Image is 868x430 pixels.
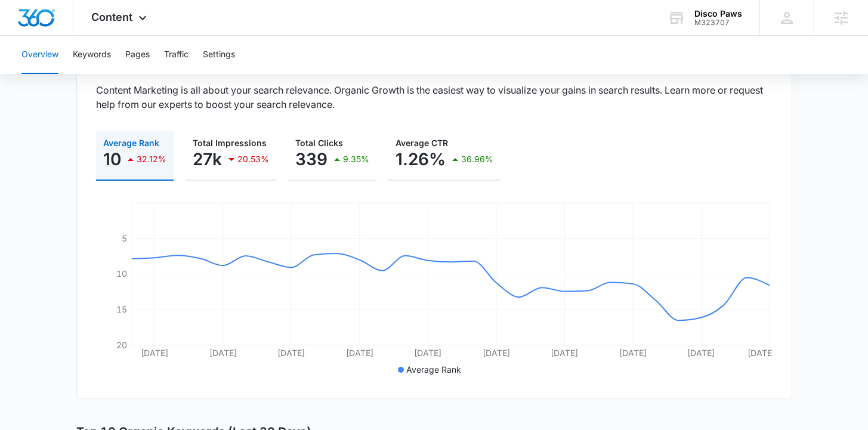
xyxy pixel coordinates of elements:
[116,304,127,314] tspan: 15
[91,11,132,23] span: Content
[482,348,509,358] tspan: [DATE]
[687,348,715,358] tspan: [DATE]
[277,348,305,358] tspan: [DATE]
[295,150,328,169] p: 339
[193,138,267,148] span: Total Impressions
[461,155,493,163] p: 36.96%
[747,348,774,358] tspan: [DATE]
[141,348,168,358] tspan: [DATE]
[116,340,127,350] tspan: 20
[21,36,58,74] button: Overview
[237,155,269,163] p: 20.53%
[164,36,189,74] button: Traffic
[619,348,646,358] tspan: [DATE]
[125,36,150,74] button: Pages
[396,138,448,148] span: Average CTR
[203,36,235,74] button: Settings
[295,138,343,148] span: Total Clicks
[694,9,742,18] div: account name
[414,348,441,358] tspan: [DATE]
[116,268,127,279] tspan: 10
[73,36,111,74] button: Keywords
[345,348,373,358] tspan: [DATE]
[694,18,742,27] div: account id
[406,364,461,375] span: Average Rank
[96,83,773,112] p: Content Marketing is all about your search relevance. Organic Growth is the easiest way to visual...
[137,155,166,163] p: 32.12%
[343,155,369,163] p: 9.35%
[103,138,159,148] span: Average Rank
[122,233,127,243] tspan: 5
[551,348,578,358] tspan: [DATE]
[396,150,446,169] p: 1.26%
[193,150,222,169] p: 27k
[209,348,236,358] tspan: [DATE]
[103,150,121,169] p: 10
